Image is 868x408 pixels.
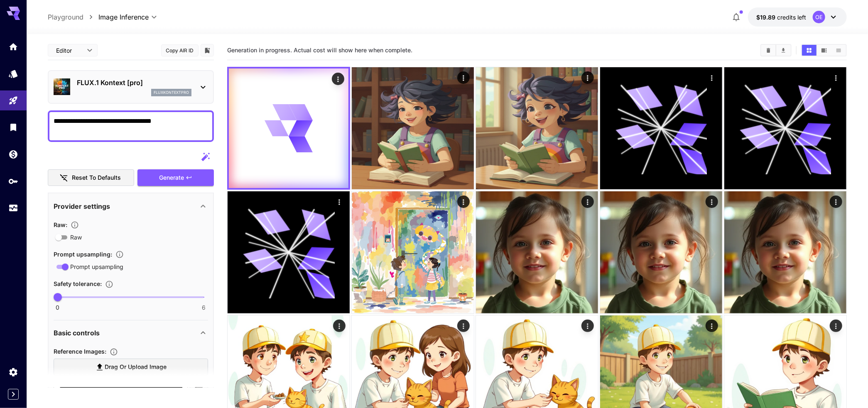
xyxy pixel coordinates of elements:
[817,45,831,56] button: Show images in video view
[8,389,19,400] button: Expand sidebar
[457,71,470,84] div: Actions
[54,74,208,100] div: FLUX.1 Kontext [pro]fluxkontextpro
[333,195,346,208] div: Actions
[54,328,100,338] p: Basic controls
[457,195,470,208] div: Actions
[706,71,718,84] div: Actions
[776,45,791,56] button: Download All
[54,221,67,228] span: Raw :
[777,14,806,21] span: credits left
[56,303,59,312] span: 0
[54,348,106,355] span: Reference Images :
[8,95,18,106] div: Playground
[830,320,842,332] div: Actions
[161,44,199,56] button: Copy AIR ID
[600,191,722,313] img: Xa1cHh4X4WpWMIhgfy0nOqF1i+eab9ED8M5cD3Z2qoAAAAAA
[581,195,594,208] div: Actions
[106,348,121,356] button: Upload a reference image to guide the result. This is needed for Image-to-Image or Inpainting. Su...
[48,12,83,22] a: Playground
[54,196,208,216] div: Provider settings
[756,13,806,22] div: $19.8894
[54,251,112,258] span: Prompt upsampling :
[802,45,817,56] button: Show images in grid view
[56,46,82,55] span: Editor
[8,68,18,79] div: Models
[8,122,18,132] div: Library
[54,323,208,343] div: Basic controls
[581,320,594,332] div: Actions
[724,191,846,313] img: NulpREwwda6qV9TATsI4fDomTbCiOVJqvTuHQQ3+hg0r2beUyfdZZWSIWF5aLMLHwAY7Lt01c5ZZDdpR1KgfFVhkZXrklHYe1...
[476,67,598,189] img: Z
[831,45,846,56] button: Show images in list view
[8,149,18,159] div: Wallet
[333,320,346,332] div: Actions
[8,203,18,213] div: Usage
[204,45,211,55] button: Add to library
[112,250,127,259] button: Enables automatic enhancement and expansion of the input prompt to improve generation quality and...
[332,73,344,85] div: Actions
[352,191,474,313] img: 9k=
[706,320,718,332] div: Actions
[105,362,167,372] span: Drag or upload image
[48,169,134,186] button: Reset to defaults
[8,176,18,186] div: API Keys
[98,12,149,22] span: Image Inference
[476,191,598,313] img: NulpREwwda6qV9TATsI4fDomTbCiOVJqvTuHQQ3+hg0r2beUyfdZZWSIWF5aLMLHwAY7Lt01c5ZZDdpR1KgfFVhkZXrklHYe1...
[54,280,102,287] span: Safety tolerance :
[8,42,18,52] div: Home
[48,12,98,22] nav: breadcrumb
[70,262,123,271] span: Prompt upsampling
[581,71,594,84] div: Actions
[202,303,206,312] span: 6
[706,195,718,208] div: Actions
[813,11,825,23] div: OE
[154,90,189,95] p: fluxkontextpro
[159,173,184,183] span: Generate
[54,359,208,376] label: Drag or upload image
[70,233,82,242] span: Raw
[457,320,470,332] div: Actions
[830,71,842,84] div: Actions
[137,169,214,186] button: Generate
[8,367,18,377] div: Settings
[67,221,82,229] button: Controls the level of post-processing applied to generated images.
[748,7,847,27] button: $19.8894OE
[102,280,117,288] button: Controls the tolerance level for input and output content moderation. Lower values apply stricter...
[760,44,792,56] div: Clear ImagesDownload All
[227,46,413,54] span: Generation in progress. Actual cost will show here when complete.
[830,195,842,208] div: Actions
[756,14,777,21] span: $19.89
[77,78,191,88] p: FLUX.1 Kontext [pro]
[761,45,776,56] button: Clear Images
[801,44,847,56] div: Show images in grid viewShow images in video viewShow images in list view
[54,201,110,211] p: Provider settings
[352,67,474,189] img: Z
